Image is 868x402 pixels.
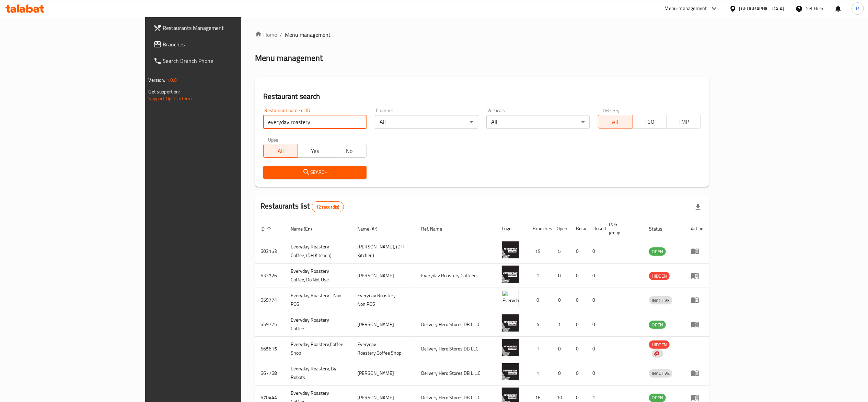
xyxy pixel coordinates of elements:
div: Indicates that the vendor menu management has been moved to DH Catalog service [652,349,663,358]
img: Everyday Roastery - Non POS [502,290,519,307]
img: Everyday Roastery,Coffee Shop [502,339,519,356]
span: All [601,117,630,127]
td: Everyday Roastery - Non POS [285,288,352,312]
td: [PERSON_NAME] [352,361,416,386]
span: POS group [609,220,635,237]
div: All [486,115,590,129]
span: Name (En) [291,225,321,233]
span: Search Branch Phone [163,57,285,65]
th: Action [685,218,709,239]
td: 0 [587,239,603,264]
span: Search [269,168,361,177]
button: All [598,115,633,129]
div: [GEOGRAPHIC_DATA] [739,5,785,12]
td: 0 [551,337,570,361]
div: Menu [691,320,704,328]
td: 4 [527,312,551,337]
td: Delivery Hero Stores DB L.L.C [416,312,496,337]
div: All [375,115,478,129]
td: Everyday Roastery Coffee, (DH Kitchen) [285,239,352,264]
img: Everyday Roastery Coffee [502,314,519,332]
a: Support.OpsPlatform [149,94,192,103]
td: 0 [587,264,603,288]
td: Everyday Roastery - Non POS [352,288,416,312]
span: Get support on: [149,87,180,96]
td: 0 [570,288,587,312]
th: Branches [527,218,551,239]
h2: Restaurant search [263,91,701,102]
div: Menu [691,271,704,280]
td: [PERSON_NAME] [352,312,416,337]
span: 12 record(s) [312,204,344,210]
span: INACTIVE [649,369,672,377]
td: 0 [551,264,570,288]
span: 1.0.0 [166,76,177,85]
span: R [856,5,859,12]
a: Search Branch Phone [148,53,290,69]
span: HIDDEN [649,341,670,349]
td: 0 [551,288,570,312]
div: Menu [691,393,704,402]
td: 1 [527,337,551,361]
span: ID [261,225,274,233]
th: Busy [570,218,587,239]
td: Everyday Roastery Coffeee [416,264,496,288]
span: OPEN [649,394,666,402]
td: Everyday Roastery Coffee, Do Not Use [285,264,352,288]
td: 0 [570,361,587,386]
td: 0 [570,337,587,361]
img: Everyday Roastery Coffee, (DH Kitchen) [502,241,519,258]
div: Export file [690,199,706,215]
button: TMP [667,115,701,129]
td: 1 [527,264,551,288]
nav: breadcrumb [255,31,709,39]
td: [PERSON_NAME] [352,264,416,288]
td: 0 [551,361,570,386]
span: TGO [635,117,664,127]
td: Delivery Hero Stores DB L.L.C [416,361,496,386]
span: Version: [149,76,165,85]
td: 0 [587,288,603,312]
td: 0 [570,239,587,264]
input: Search for restaurant name or ID.. [263,115,367,129]
th: Closed [587,218,603,239]
span: All [266,146,295,156]
span: Yes [301,146,329,156]
td: Delivery Hero Stores DB LLC [416,337,496,361]
button: No [332,144,367,158]
span: Restaurants Management [163,24,285,32]
div: OPEN [649,321,666,329]
td: 0 [587,337,603,361]
span: Name (Ar) [357,225,386,233]
button: All [263,144,298,158]
a: Restaurants Management [148,20,290,36]
div: OPEN [649,394,666,402]
td: Everyday Roastery,Coffee Shop [285,337,352,361]
span: Ref. Name [421,225,451,233]
td: Everyday Roastery,Coffee Shop [352,337,416,361]
div: Total records count [312,201,344,212]
th: Open [551,218,570,239]
div: Menu [691,247,704,255]
span: Branches [163,40,285,48]
td: 19 [527,239,551,264]
a: Branches [148,36,290,53]
label: Delivery [603,108,620,113]
button: Yes [298,144,332,158]
img: Everyday Roastery, By Robots [502,363,519,380]
span: HIDDEN [649,272,670,280]
span: No [335,146,364,156]
td: 0 [587,361,603,386]
span: INACTIVE [649,297,672,304]
label: Upsell [268,137,281,142]
span: TMP [670,117,698,127]
span: OPEN [649,321,666,329]
button: Search [263,166,367,179]
td: 0 [570,264,587,288]
td: 1 [551,312,570,337]
td: Everyday Roastery, By Robots [285,361,352,386]
span: OPEN [649,248,666,256]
